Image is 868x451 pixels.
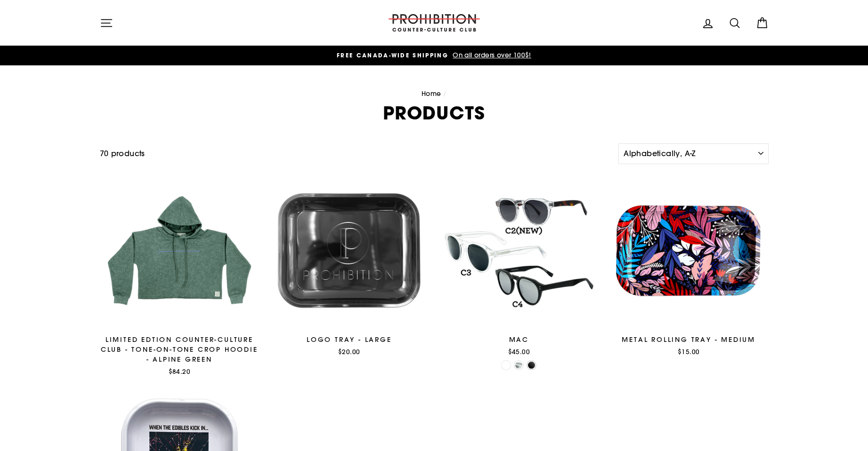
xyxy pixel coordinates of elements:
[100,335,260,364] div: LIMITED EDTION COUNTER-CULTURE CLUB - TONE-ON-TONE CROP HOODIE - ALPINE GREEN
[100,148,615,160] div: 70 products
[102,50,766,61] a: FREE CANADA-WIDE SHIPPING On all orders over 100$!
[100,171,260,380] a: LIMITED EDTION COUNTER-CULTURE CLUB - TONE-ON-TONE CROP HOODIE - ALPINE GREEN$84.20
[387,14,481,32] img: PROHIBITION COUNTER-CULTURE CLUB
[422,89,441,98] a: Home
[100,367,260,376] div: $84.20
[269,347,429,356] div: $20.00
[439,335,599,345] div: MAC
[609,347,769,356] div: $15.00
[337,51,448,59] span: FREE CANADA-WIDE SHIPPING
[439,171,599,360] a: MAC$45.00
[269,171,429,360] a: LOGO TRAY - LARGE$20.00
[443,89,446,98] span: /
[269,335,429,345] div: LOGO TRAY - LARGE
[439,347,599,356] div: $45.00
[450,51,531,59] span: On all orders over 100$!
[100,104,769,122] h1: Products
[100,89,769,99] nav: breadcrumbs
[609,171,769,360] a: METAL ROLLING TRAY - MEDIUM$15.00
[609,335,769,345] div: METAL ROLLING TRAY - MEDIUM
